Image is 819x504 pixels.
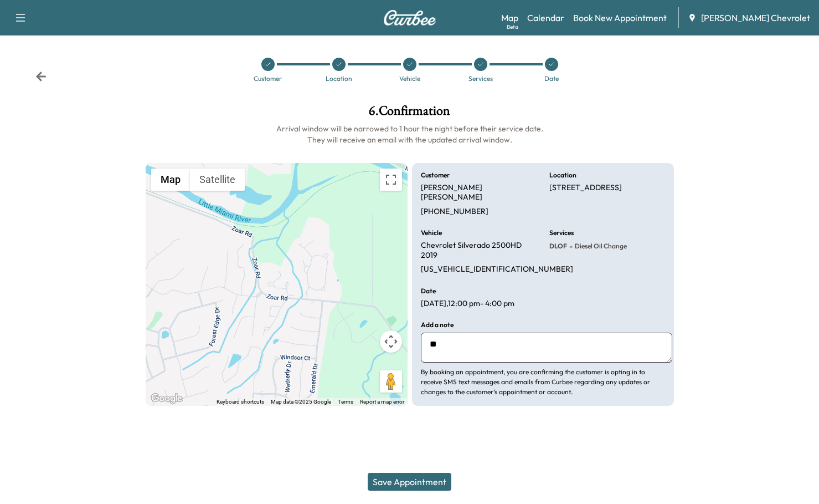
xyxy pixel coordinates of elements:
div: Beta [507,23,518,31]
p: [PERSON_NAME] [PERSON_NAME] [421,183,537,202]
button: Show satellite imagery [190,169,245,191]
button: Toggle fullscreen view [380,169,402,191]
div: Services [468,75,493,82]
span: - [567,241,573,252]
a: Terms (opens in new tab) [338,399,353,405]
h6: Vehicle [421,230,442,236]
h6: Services [549,230,574,236]
h1: 6 . Confirmation [146,104,674,123]
h6: Customer [421,172,450,179]
p: [US_VEHICLE_IDENTIFICATION_NUMBER] [421,264,573,274]
a: Calendar [527,11,564,24]
div: Date [544,75,559,82]
button: Keyboard shortcuts [217,398,264,406]
div: Customer [254,75,282,82]
h6: Arrival window will be narrowed to 1 hour the night before their service date. They will receive ... [146,123,674,145]
button: Map camera controls [380,330,402,353]
span: [PERSON_NAME] Chevrolet [701,11,810,24]
div: Location [326,75,352,82]
p: [PHONE_NUMBER] [421,207,488,217]
span: Diesel Oil Change [573,242,627,251]
span: Map data ©2025 Google [271,399,331,405]
p: [STREET_ADDRESS] [549,183,622,193]
h6: Date [421,288,436,294]
button: Save Appointment [368,473,451,491]
img: Google [148,391,185,406]
p: Chevrolet Silverado 2500HD 2019 [421,241,537,260]
h6: Add a note [421,322,454,328]
span: DLOF [549,242,567,251]
p: By booking an appointment, you are confirming the customer is opting in to receive SMS text messa... [421,367,665,397]
a: Open this area in Google Maps (opens a new window) [148,391,185,406]
h6: Location [549,172,576,179]
a: MapBeta [501,11,518,24]
div: Back [35,71,47,82]
button: Show street map [151,169,190,191]
p: [DATE] , 12:00 pm - 4:00 pm [421,299,514,309]
div: Vehicle [399,75,420,82]
img: Curbee Logo [383,10,436,26]
button: Drag Pegman onto the map to open Street View [380,370,402,393]
a: Report a map error [360,399,404,405]
a: Book New Appointment [573,11,667,24]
